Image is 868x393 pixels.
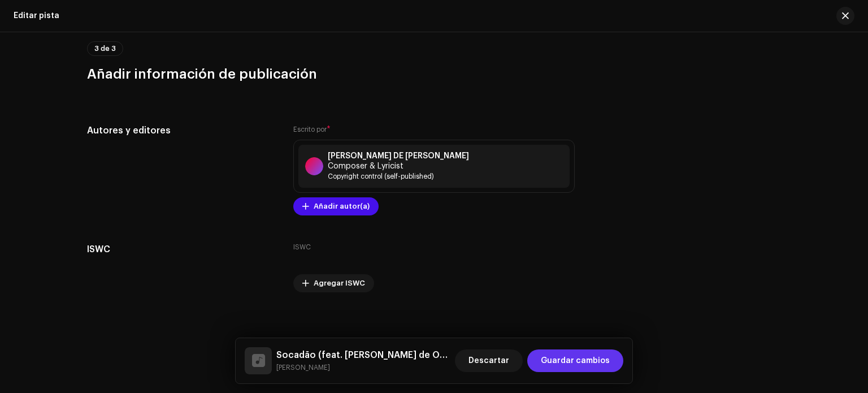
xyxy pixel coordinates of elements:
[455,349,523,372] button: Descartar
[276,348,450,362] h5: Socadão (feat. JS Mão de Ouro)
[87,243,275,256] h5: ISWC
[328,162,403,171] span: Composer & Lyricist
[293,126,327,133] small: Escrito por
[276,362,450,373] small: Socadão (feat. JS Mão de Ouro)
[541,349,610,372] span: Guardar cambios
[328,172,545,181] span: Copyright control (self-published)
[468,349,509,372] span: Descartar
[293,274,374,292] button: Agregar ISWC
[328,152,469,161] strong: [PERSON_NAME] DE [PERSON_NAME]
[314,195,370,218] span: Añadir autor(a)
[293,197,379,215] button: Añadir autor(a)
[87,124,275,137] h5: Autores y editores
[293,243,311,252] label: ISWC
[314,272,365,295] span: Agregar ISWC
[87,65,781,83] h3: Añadir información de publicación
[527,349,623,372] button: Guardar cambios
